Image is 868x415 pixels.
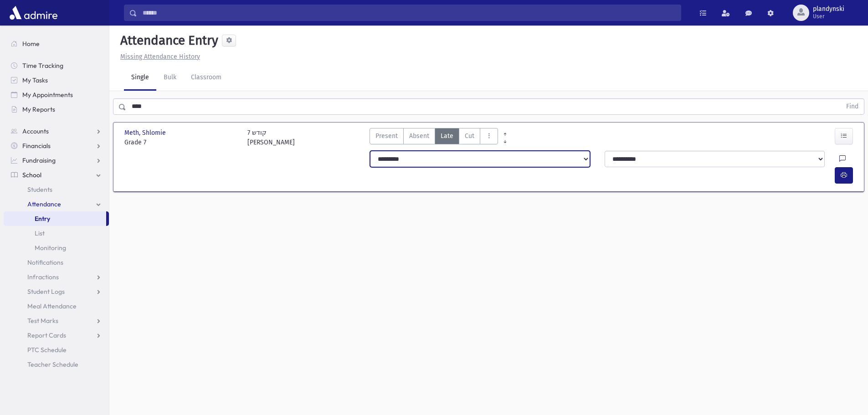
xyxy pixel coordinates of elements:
[4,284,109,299] a: Student Logs
[124,128,168,138] span: Meth, Shlomie
[22,91,73,99] span: My Appointments
[4,182,109,197] a: Students
[7,4,60,22] img: AdmirePro
[370,128,498,147] div: AttTypes
[375,131,398,141] span: Present
[4,87,109,102] a: My Appointments
[4,168,109,182] a: School
[4,138,109,153] a: Financials
[117,33,218,48] h5: Attendance Entry
[4,270,109,284] a: Infractions
[4,255,109,270] a: Notifications
[124,65,156,91] a: Single
[813,5,844,13] span: plandynski
[27,317,58,325] span: Test Marks
[117,53,200,61] a: Missing Attendance History
[27,302,77,310] span: Meal Attendance
[247,128,295,147] div: 7 קודש [PERSON_NAME]
[22,156,56,164] span: Fundraising
[184,65,229,91] a: Classroom
[4,211,106,226] a: Entry
[4,197,109,211] a: Attendance
[22,171,41,179] span: School
[27,287,65,296] span: Student Logs
[124,138,238,147] span: Grade 7
[4,226,109,241] a: List
[27,258,63,266] span: Notifications
[156,65,184,91] a: Bulk
[4,73,109,87] a: My Tasks
[4,58,109,73] a: Time Tracking
[4,241,109,255] a: Monitoring
[22,76,48,84] span: My Tasks
[35,215,50,223] span: Entry
[120,53,200,61] u: Missing Attendance History
[4,36,109,51] a: Home
[137,5,681,21] input: Search
[441,131,453,141] span: Late
[813,13,844,20] span: User
[465,131,474,141] span: Cut
[841,99,864,114] button: Find
[4,357,109,372] a: Teacher Schedule
[4,313,109,328] a: Test Marks
[4,328,109,343] a: Report Cards
[4,153,109,168] a: Fundraising
[27,346,67,354] span: PTC Schedule
[4,343,109,357] a: PTC Schedule
[22,142,51,150] span: Financials
[22,40,40,48] span: Home
[27,185,52,194] span: Students
[4,124,109,138] a: Accounts
[27,273,59,281] span: Infractions
[22,105,55,113] span: My Reports
[4,299,109,313] a: Meal Attendance
[27,200,61,208] span: Attendance
[35,244,66,252] span: Monitoring
[4,102,109,117] a: My Reports
[27,360,78,369] span: Teacher Schedule
[27,331,66,339] span: Report Cards
[22,127,49,135] span: Accounts
[409,131,429,141] span: Absent
[22,61,63,70] span: Time Tracking
[35,229,45,237] span: List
